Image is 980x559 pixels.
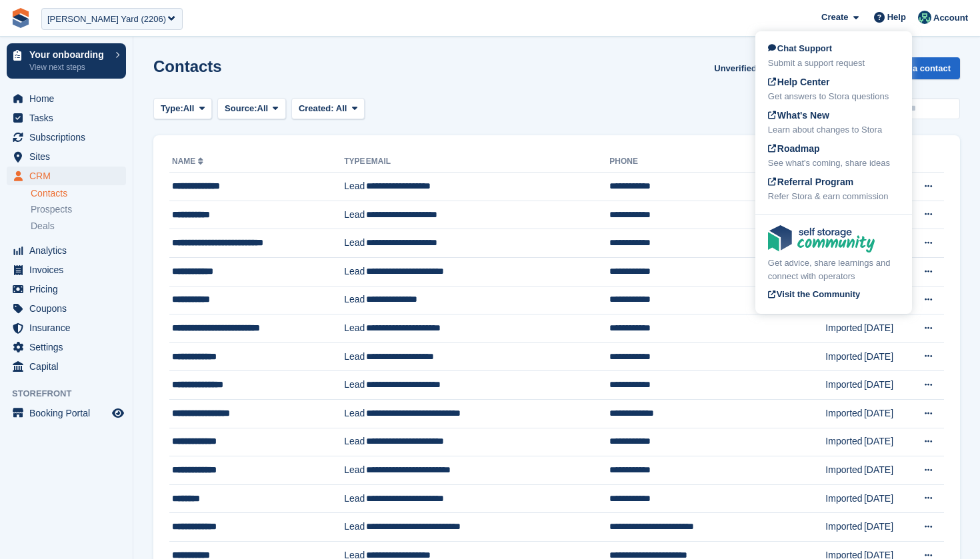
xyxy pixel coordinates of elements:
[299,103,334,113] span: Created:
[768,75,899,103] a: Help Center Get answers to Stora questions
[7,404,126,422] a: menu
[344,314,366,343] td: Lead
[344,257,366,286] td: Lead
[768,143,820,154] span: Roadmap
[884,57,960,79] a: Add a contact
[29,404,109,422] span: Booking Portal
[29,61,109,73] p: View next steps
[768,43,832,53] span: Chat Support
[29,357,109,376] span: Capital
[825,428,864,456] td: Imported
[7,89,126,108] a: menu
[110,405,126,421] a: Preview store
[825,371,864,400] td: Imported
[29,261,109,279] span: Invoices
[825,484,864,513] td: Imported
[7,318,126,337] a: menu
[257,102,269,115] span: All
[864,314,915,343] td: [DATE]
[344,399,366,428] td: Lead
[825,456,864,485] td: Imported
[29,128,109,147] span: Subscriptions
[918,11,931,24] img: Jennifer Ofodile
[887,11,906,24] span: Help
[225,102,257,115] span: Source:
[153,57,222,75] h1: Contacts
[825,399,864,428] td: Imported
[821,11,848,24] span: Create
[768,225,899,303] a: Get advice, share learnings and connect with operators Visit the Community
[29,109,109,127] span: Tasks
[29,89,109,108] span: Home
[183,102,195,115] span: All
[768,77,830,87] span: Help Center
[344,342,366,371] td: Lead
[29,147,109,166] span: Sites
[768,177,853,187] span: Referral Program
[344,456,366,485] td: Lead
[29,241,109,260] span: Analytics
[29,167,109,185] span: CRM
[31,203,72,216] span: Prospects
[31,203,126,217] a: Prospects
[29,50,109,59] p: Your onboarding
[344,371,366,400] td: Lead
[768,190,899,203] div: Refer Stora & earn commission
[864,342,915,371] td: [DATE]
[825,513,864,542] td: Imported
[7,109,126,127] a: menu
[768,257,899,282] div: Get advice, share learnings and connect with operators
[864,456,915,485] td: [DATE]
[864,513,915,542] td: [DATE]
[7,299,126,318] a: menu
[344,428,366,456] td: Lead
[768,110,829,121] span: What's New
[344,151,366,173] th: Type
[768,90,899,103] div: Get answers to Stora questions
[217,98,286,120] button: Source: All
[31,187,126,200] a: Contacts
[344,286,366,314] td: Lead
[768,57,899,70] div: Submit a support request
[11,8,31,28] img: stora-icon-8386f47178a22dfd0bd8f6a31ec36ba5ce8667c1dd55bd0f319d3a0aa187defe.svg
[336,103,347,113] span: All
[709,57,809,79] a: Unverified Customers
[768,175,899,203] a: Referral Program Refer Stora & earn commission
[933,11,968,25] span: Account
[31,219,126,233] a: Deals
[29,318,109,337] span: Insurance
[344,484,366,513] td: Lead
[344,513,366,542] td: Lead
[864,399,915,428] td: [DATE]
[825,314,864,343] td: Imported
[344,173,366,201] td: Lead
[12,387,133,400] span: Storefront
[29,280,109,298] span: Pricing
[768,142,899,170] a: Roadmap See what's coming, share ideas
[768,157,899,170] div: See what's coming, share ideas
[768,123,899,137] div: Learn about changes to Stora
[768,289,860,299] span: Visit the Community
[172,157,206,166] a: Name
[7,147,126,166] a: menu
[7,357,126,376] a: menu
[7,241,126,260] a: menu
[864,428,915,456] td: [DATE]
[344,201,366,229] td: Lead
[153,98,212,120] button: Type: All
[609,151,825,173] th: Phone
[7,338,126,356] a: menu
[864,371,915,400] td: [DATE]
[7,280,126,298] a: menu
[768,109,899,137] a: What's New Learn about changes to Stora
[366,151,609,173] th: Email
[161,102,183,115] span: Type:
[7,128,126,147] a: menu
[768,225,875,253] img: community-logo-e120dcb29bea30313fccf008a00513ea5fe9ad107b9d62852cae38739ed8438e.svg
[29,338,109,356] span: Settings
[825,342,864,371] td: Imported
[47,13,166,26] div: [PERSON_NAME] Yard (2206)
[29,299,109,318] span: Coupons
[7,43,126,79] a: Your onboarding View next steps
[7,261,126,279] a: menu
